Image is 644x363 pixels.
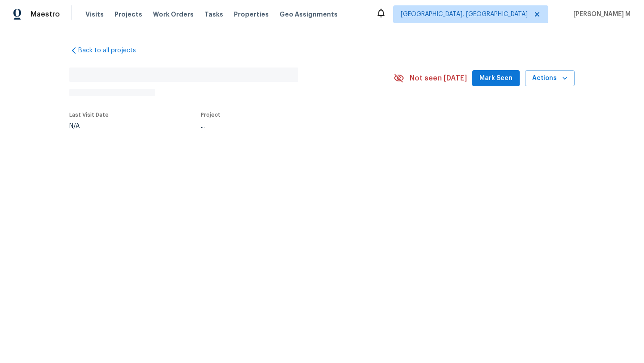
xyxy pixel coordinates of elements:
[234,10,269,19] span: Properties
[114,10,142,19] span: Projects
[201,123,373,129] div: ...
[570,10,631,19] span: [PERSON_NAME] M
[532,73,568,84] span: Actions
[69,123,109,129] div: N/A
[69,46,155,55] a: Back to all projects
[69,112,109,118] span: Last Visit Date
[479,73,513,84] span: Mark Seen
[280,10,338,19] span: Geo Assignments
[472,70,520,87] button: Mark Seen
[410,74,467,83] span: Not seen [DATE]
[85,10,104,19] span: Visits
[30,10,60,19] span: Maestro
[525,70,575,87] button: Actions
[401,10,528,19] span: [GEOGRAPHIC_DATA], [GEOGRAPHIC_DATA]
[204,11,223,17] span: Tasks
[153,10,194,19] span: Work Orders
[201,112,220,118] span: Project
